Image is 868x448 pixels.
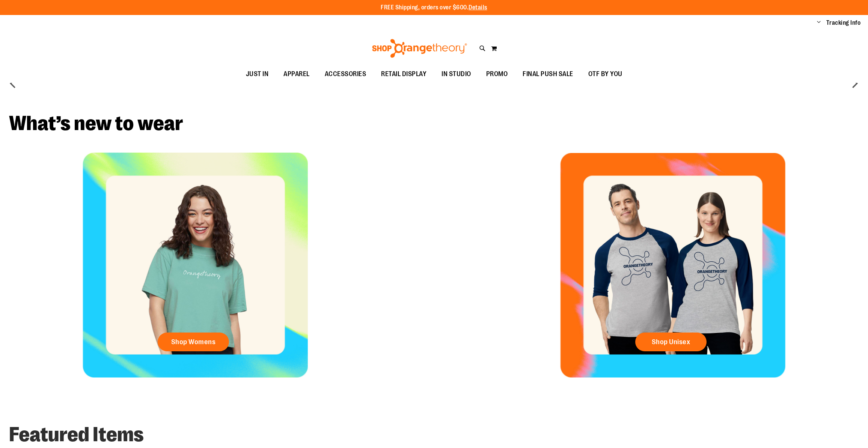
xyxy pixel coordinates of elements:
span: Shop Unisex [652,338,690,346]
a: Tracking Info [826,19,861,27]
h2: What’s new to wear [9,113,859,134]
p: FREE Shipping, orders over $600. [381,3,487,12]
strong: Featured Items [9,423,144,446]
button: next [847,76,862,91]
span: IN STUDIO [442,66,471,82]
span: RETAIL DISPLAY [381,66,426,82]
a: Details [469,4,487,11]
span: FINAL PUSH SALE [523,66,573,82]
span: Shop Womens [171,338,216,346]
a: Shop Womens [158,333,229,351]
img: Shop Orangetheory [371,39,468,58]
span: OTF BY YOU [588,66,622,82]
button: Account menu [817,19,821,27]
span: JUST IN [246,66,269,82]
span: ACCESSORIES [325,66,366,82]
span: PROMO [486,66,508,82]
button: prev [6,76,21,91]
span: APPAREL [283,66,310,82]
a: Shop Unisex [635,333,707,351]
